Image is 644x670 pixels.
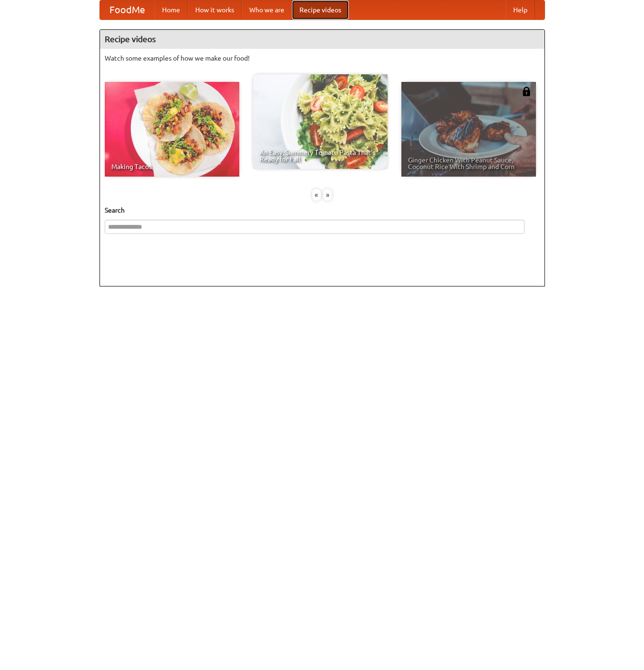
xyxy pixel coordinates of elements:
a: Who we are [242,0,292,19]
span: An Easy, Summery Tomato Pasta That's Ready for Fall [260,149,381,162]
h4: Recipe videos [100,30,544,49]
a: How it works [188,0,242,19]
a: An Easy, Summery Tomato Pasta That's Ready for Fall [253,74,388,169]
div: « [312,189,321,201]
img: 483408.png [522,87,531,96]
span: Making Tacos [111,163,233,170]
a: FoodMe [100,0,154,19]
div: » [323,189,332,201]
p: Watch some examples of how we make our food! [105,54,540,63]
h5: Search [105,205,540,215]
a: Help [506,0,535,19]
a: Making Tacos [105,82,239,177]
a: Recipe videos [292,0,349,19]
a: Home [154,0,188,19]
